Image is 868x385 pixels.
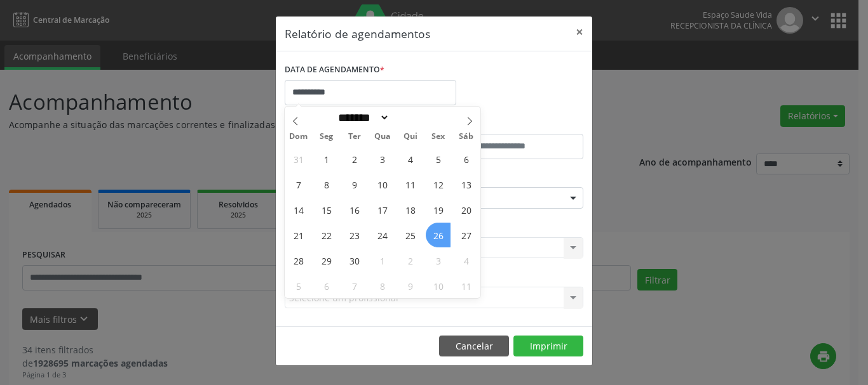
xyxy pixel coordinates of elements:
span: Setembro 22, 2025 [314,223,339,247]
span: Setembro 19, 2025 [426,197,451,222]
button: Cancelar [439,336,509,357]
span: Setembro 20, 2025 [454,197,478,222]
span: Setembro 6, 2025 [454,147,478,171]
span: Outubro 11, 2025 [454,273,478,298]
span: Outubro 5, 2025 [286,273,311,298]
span: Outubro 7, 2025 [342,273,367,298]
span: Outubro 9, 2025 [398,273,423,298]
button: Imprimir [513,336,583,357]
span: Seg [313,133,341,141]
span: Ter [341,133,369,141]
span: Setembro 21, 2025 [286,223,311,247]
span: Outubro 3, 2025 [426,248,451,273]
span: Outubro 10, 2025 [426,273,451,298]
span: Setembro 12, 2025 [426,172,451,197]
button: Close [567,16,592,48]
span: Setembro 26, 2025 [426,223,451,247]
span: Setembro 4, 2025 [398,147,423,171]
span: Setembro 3, 2025 [370,147,395,171]
span: Setembro 7, 2025 [286,172,311,197]
label: ATÉ [437,114,583,134]
span: Agosto 31, 2025 [286,147,311,171]
span: Setembro 17, 2025 [370,197,395,222]
span: Setembro 8, 2025 [314,172,339,197]
h5: Relatório de agendamentos [285,25,430,42]
span: Setembro 27, 2025 [454,223,478,247]
span: Setembro 28, 2025 [286,248,311,273]
span: Setembro 23, 2025 [342,223,367,247]
span: Setembro 24, 2025 [370,223,395,247]
span: Setembro 10, 2025 [370,172,395,197]
select: Month [334,111,390,124]
span: Setembro 13, 2025 [454,172,478,197]
span: Setembro 25, 2025 [398,223,423,247]
span: Setembro 11, 2025 [398,172,423,197]
span: Qua [369,133,397,141]
span: Outubro 4, 2025 [454,248,478,273]
label: DATA DE AGENDAMENTO [285,60,384,80]
span: Outubro 1, 2025 [370,248,395,273]
span: Sáb [452,133,480,141]
span: Outubro 6, 2025 [314,273,339,298]
span: Setembro 1, 2025 [314,147,339,171]
span: Setembro 5, 2025 [426,147,451,171]
span: Setembro 9, 2025 [342,172,367,197]
span: Setembro 18, 2025 [398,197,423,222]
span: Outubro 8, 2025 [370,273,395,298]
span: Dom [285,133,313,141]
span: Sex [424,133,452,141]
span: Setembro 30, 2025 [342,248,367,273]
span: Setembro 2, 2025 [342,147,367,171]
span: Setembro 29, 2025 [314,248,339,273]
span: Setembro 15, 2025 [314,197,339,222]
span: Qui [397,133,424,141]
input: Year [390,111,431,124]
span: Setembro 16, 2025 [342,197,367,222]
span: Setembro 14, 2025 [286,197,311,222]
span: Outubro 2, 2025 [398,248,423,273]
